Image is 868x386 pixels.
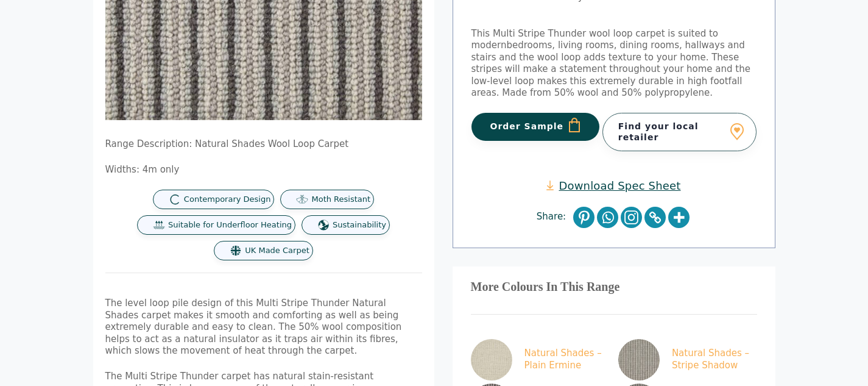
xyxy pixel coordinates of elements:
[471,285,757,290] h3: More Colours In This Range
[105,164,422,176] p: Widths: 4m only
[471,113,600,141] button: Order Sample
[311,195,370,205] span: Moth Resistant
[471,28,719,51] span: This Multi Stripe Thunder wool loop carpet is suited to modern
[644,207,666,228] a: Copy Link
[184,195,271,205] span: Contemporary Design
[597,207,618,228] a: Whatsapp
[105,138,422,151] p: Range Description: Natural Shades Wool Loop Carpet
[537,211,572,223] span: Share:
[105,298,402,356] span: The level loop pile design of this Multi Stripe Thunder Natural Shades carpet makes it smooth and...
[602,113,757,151] a: Find your local retailer
[333,220,386,231] span: Sustainability
[618,339,660,381] img: mid grey & cream stripe
[168,220,292,231] span: Suitable for Underfloor Heating
[471,40,750,98] span: bedrooms, living rooms, dining rooms, hallways and stairs and the wool loop adds texture to your ...
[621,207,642,228] a: Instagram
[618,339,752,381] a: Natural Shades – Stripe Shadow
[471,339,605,381] a: Natural Shades – Plain Ermine
[471,339,512,381] img: Plain soft cream
[546,179,680,193] a: Download Spec Sheet
[668,207,690,228] a: More
[573,207,595,228] a: Pinterest
[245,246,309,256] span: UK Made Carpet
